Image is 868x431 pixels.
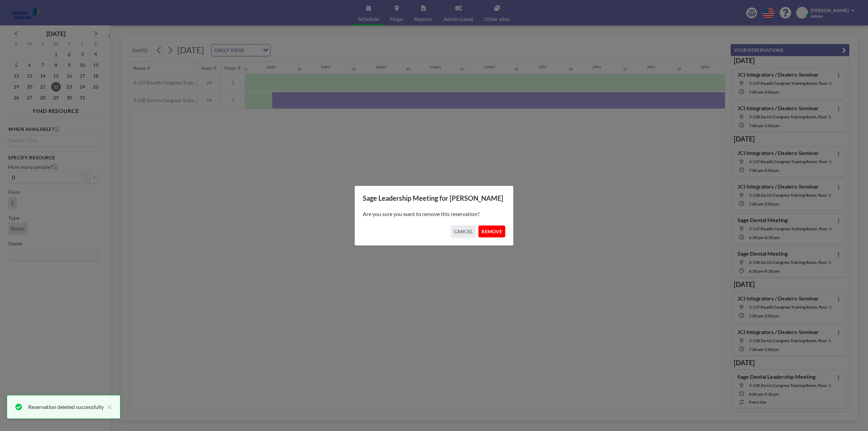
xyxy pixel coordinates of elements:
[451,226,476,237] button: CANCEL
[104,403,112,411] button: close
[363,211,505,217] p: Are you sure you want to remove this reservation?
[28,403,104,411] div: Reservation deleted successfully
[478,226,505,237] button: REMOVE
[363,194,505,202] h3: Sage Leadership Meeting for [PERSON_NAME]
